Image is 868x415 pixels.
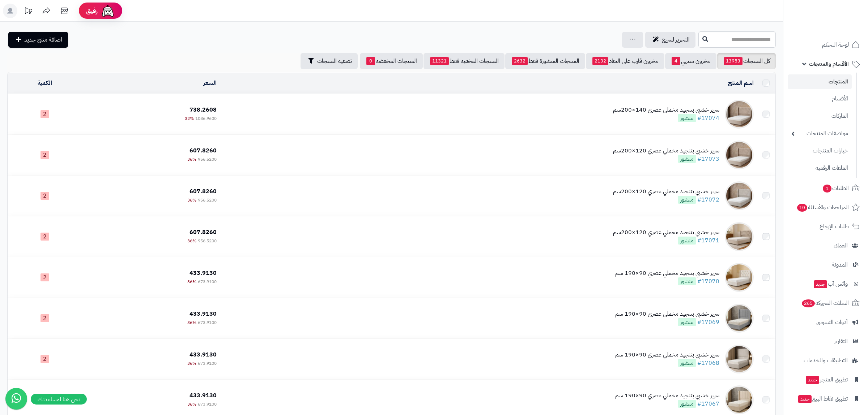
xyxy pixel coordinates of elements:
span: المراجعات والأسئلة [796,202,849,212]
span: جديد [798,395,812,403]
span: منشور [678,155,696,163]
a: مخزون قارب على النفاذ2132 [586,53,664,69]
span: 11321 [430,57,449,65]
a: #17074 [697,114,719,122]
span: طلبات الإرجاع [820,221,849,232]
span: لوحة التحكم [822,40,849,50]
span: 2 [41,233,49,241]
span: 607.8260 [190,146,217,155]
span: 2 [41,314,49,322]
span: 433.9130 [190,269,217,277]
img: سرير خشبي بتنجيد مخملي عصري 90×190 سم [725,385,754,414]
span: السلات المتروكة [801,298,849,308]
img: سرير خشبي بتنجيد مخملي عصري 90×190 سم [725,263,754,292]
span: الأقسام والمنتجات [809,59,849,69]
span: منشور [678,196,696,204]
button: تصفية المنتجات [301,53,358,69]
div: سرير خشبي بتنجيد مخملي عصري 140×200سم [613,106,719,114]
div: سرير خشبي بتنجيد مخملي عصري 120×200سم [613,187,719,196]
span: 607.8260 [190,187,217,196]
a: المنتجات المنشورة فقط2632 [505,53,585,69]
span: التقارير [834,336,848,346]
a: الطلبات1 [788,180,864,197]
span: 738.2608 [190,105,217,114]
a: المراجعات والأسئلة10 [788,199,864,216]
a: #17072 [697,195,719,204]
a: خيارات المنتجات [788,143,852,159]
a: تطبيق نقاط البيعجديد [788,390,864,407]
a: تطبيق المتجرجديد [788,371,864,388]
img: سرير خشبي بتنجيد مخملي عصري 120×200سم [725,181,754,210]
a: كل المنتجات13953 [717,53,776,69]
a: المدونة [788,256,864,273]
span: 956.5200 [198,156,217,163]
div: سرير خشبي بتنجيد مخملي عصري 90×190 سم [615,269,719,277]
span: 36% [187,401,196,407]
span: اضافة منتج جديد [24,35,62,44]
span: منشور [678,318,696,326]
a: الكمية [38,79,52,87]
span: 1 [823,185,831,193]
span: منشور [678,359,696,367]
span: التحرير لسريع [662,35,690,44]
a: وآتس آبجديد [788,275,864,293]
span: 607.8260 [190,228,217,237]
span: تطبيق نقاط البيع [797,394,848,404]
a: لوحة التحكم [788,36,864,53]
div: سرير خشبي بتنجيد مخملي عصري 90×190 سم [615,351,719,359]
span: 4 [672,57,680,65]
span: منشور [678,400,696,408]
span: 673.9100 [198,401,217,407]
span: 433.9130 [190,350,217,359]
span: التطبيقات والخدمات [804,355,848,366]
div: سرير خشبي بتنجيد مخملي عصري 90×190 سم [615,392,719,400]
span: 433.9130 [190,391,217,400]
span: 2132 [592,57,608,65]
img: ai-face.png [101,4,115,18]
span: أدوات التسويق [816,317,848,327]
span: 36% [187,238,196,244]
span: 673.9100 [198,278,217,285]
span: 265 [802,299,815,307]
span: رفيق [86,7,98,15]
a: تحديثات المنصة [19,4,37,20]
span: 0 [366,57,375,65]
div: سرير خشبي بتنجيد مخملي عصري 120×200سم [613,228,719,237]
span: 673.9100 [198,360,217,367]
span: 10 [797,204,807,212]
span: 36% [187,278,196,285]
span: 1086.9600 [195,115,217,122]
span: 956.5200 [198,197,217,203]
span: جديد [806,376,819,384]
img: سرير خشبي بتنجيد مخملي عصري 140×200سم [725,100,754,129]
span: 956.5200 [198,238,217,244]
a: أدوات التسويق [788,314,864,331]
span: 2 [41,192,49,200]
a: #17067 [697,399,719,408]
span: 2 [41,110,49,118]
span: 32% [185,115,194,122]
span: 36% [187,319,196,326]
div: سرير خشبي بتنجيد مخملي عصري 120×200سم [613,147,719,155]
img: سرير خشبي بتنجيد مخملي عصري 90×190 سم [725,304,754,333]
span: تطبيق المتجر [805,375,848,385]
a: مخزون منتهي4 [665,53,716,69]
a: التحرير لسريع [645,32,695,48]
span: منشور [678,114,696,122]
a: #17069 [697,318,719,327]
span: منشور [678,237,696,245]
span: 36% [187,156,196,163]
a: التقارير [788,333,864,350]
span: تصفية المنتجات [317,57,352,65]
img: سرير خشبي بتنجيد مخملي عصري 90×190 سم [725,345,754,373]
span: 433.9130 [190,310,217,318]
a: #17073 [697,155,719,163]
a: السلات المتروكة265 [788,294,864,312]
span: العملاء [834,241,848,251]
span: 2 [41,355,49,363]
a: مواصفات المنتجات [788,126,852,141]
a: المنتجات المخفضة0 [360,53,423,69]
span: 2 [41,151,49,159]
a: الملفات الرقمية [788,160,852,176]
a: العملاء [788,237,864,254]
